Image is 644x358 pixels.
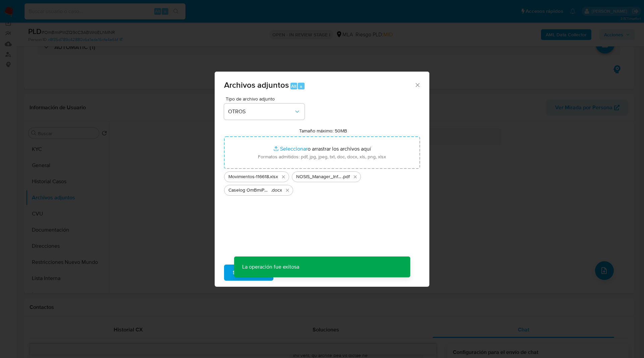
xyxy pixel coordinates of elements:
span: Archivos adjuntos [224,79,289,91]
span: .docx [271,187,282,194]
span: Movimientos-116618 [228,173,269,180]
span: Alt [291,83,297,89]
ul: Archivos seleccionados [224,169,420,196]
span: Caselog OmBmiPWZQ9cC3ABWroELhMNR_2025_08_18_23_50_29 [228,187,271,194]
span: Cancelar [285,265,307,280]
span: .pdf [342,173,350,180]
label: Tamaño máximo: 50MB [299,128,347,134]
span: NOSIS_Manager_InformeIndividual_20269342855_654924_20250828171516 [296,173,342,180]
span: OTROS [228,108,294,115]
span: Subir archivo [233,265,265,280]
p: La operación fue exitosa [234,256,307,277]
button: Eliminar Movimientos-116618.xlsx [279,173,287,181]
button: Eliminar NOSIS_Manager_InformeIndividual_20269342855_654924_20250828171516.pdf [351,173,359,181]
button: OTROS [224,104,305,120]
button: Cerrar [414,82,420,88]
button: Subir archivo [224,265,273,281]
span: a [300,83,302,89]
span: .xlsx [269,173,278,180]
button: Eliminar Caselog OmBmiPWZQ9cC3ABWroELhMNR_2025_08_18_23_50_29.docx [283,186,291,194]
span: Tipo de archivo adjunto [226,96,306,101]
